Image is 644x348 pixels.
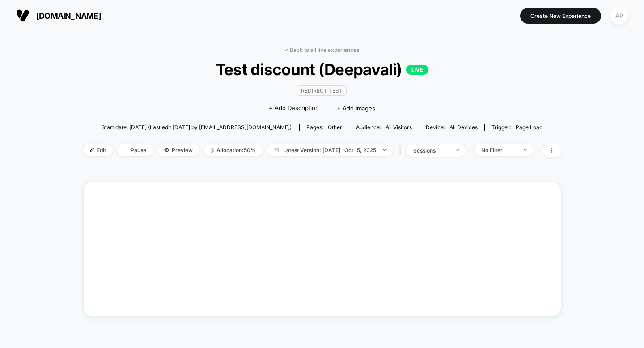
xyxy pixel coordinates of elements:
a: < Back to all live experiences [285,47,359,53]
span: All Visitors [386,124,412,131]
img: Visually logo [16,9,30,22]
span: Device: [419,124,484,131]
span: Edit [83,144,113,156]
span: all devices [449,124,478,131]
button: [DOMAIN_NAME] [13,8,104,23]
div: Audience: [356,124,412,131]
img: calendar [274,148,279,152]
div: Pages: [306,124,342,131]
div: No Filter [481,147,517,153]
span: Redirect Test [297,85,347,96]
img: rebalance [211,148,214,153]
span: Test discount (Deepavali) [107,60,537,79]
div: sessions [413,147,449,154]
button: AP [608,7,631,25]
span: Preview [157,144,199,156]
span: Allocation: 50% [204,144,263,156]
span: + Add Description [269,104,319,113]
span: Page Load [516,124,542,131]
div: AP [610,7,628,25]
span: | [397,144,407,157]
span: Latest Version: [DATE] - Oct 15, 2025 [267,144,393,156]
span: + Add Images [337,105,375,112]
div: Trigger: [491,124,542,131]
img: end [456,149,459,151]
img: end [524,149,527,151]
span: other [328,124,342,131]
span: [DOMAIN_NAME] [36,11,101,21]
img: end [383,149,386,151]
img: edit [90,148,94,152]
span: Pause [117,144,153,156]
span: Start date: [DATE] (Last edit [DATE] by [EMAIL_ADDRESS][DOMAIN_NAME]) [102,124,292,131]
button: Create New Experience [520,8,601,24]
p: LIVE [406,65,428,75]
